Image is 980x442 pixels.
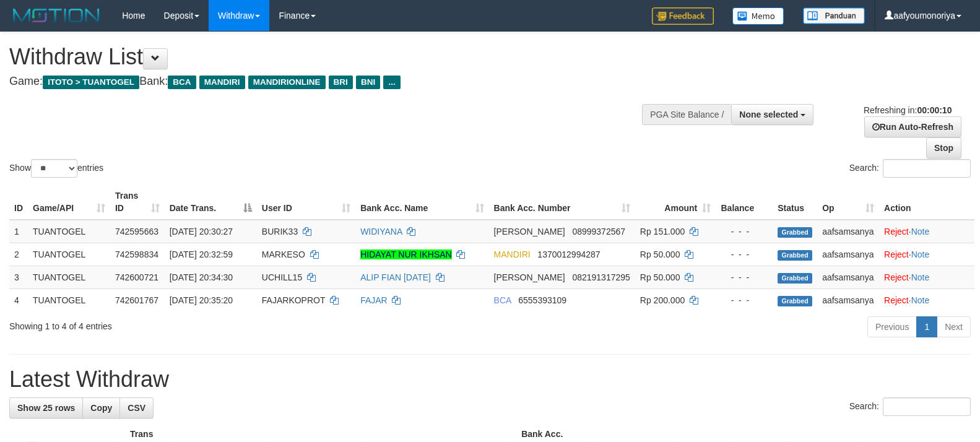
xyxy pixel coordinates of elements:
a: Note [911,272,930,282]
span: ... [383,76,400,89]
span: MARKESO [262,249,305,259]
span: 742595663 [115,227,158,236]
th: Date Trans.: activate to sort column descending [165,184,257,220]
th: Action [879,184,974,220]
th: Bank Acc. Name: activate to sort column ascending [355,184,488,220]
label: Search: [849,159,971,178]
span: [DATE] 20:34:30 [170,272,233,282]
th: ID [9,184,28,220]
td: TUANTOGEL [28,243,110,266]
span: Rp 50.000 [640,249,680,259]
span: BURIK33 [262,227,298,236]
span: None selected [739,110,798,119]
a: Show 25 rows [9,397,83,418]
a: 1 [916,316,937,337]
span: Rp 151.000 [640,227,685,236]
span: [DATE] 20:30:27 [170,227,233,236]
span: Rp 200.000 [640,295,685,305]
a: Reject [884,295,909,305]
span: [PERSON_NAME] [494,272,565,282]
span: BCA [168,76,196,89]
td: · [879,266,974,288]
a: ALIP FIAN [DATE] [360,272,431,282]
a: HIDAYAT NUR IKHSAN [360,249,452,259]
a: Reject [884,249,909,259]
td: TUANTOGEL [28,266,110,288]
img: MOTION_logo.png [9,6,103,25]
span: 742600721 [115,272,158,282]
span: Grabbed [778,273,812,284]
div: - - - [721,248,768,261]
td: 3 [9,266,28,288]
a: Reject [884,227,909,236]
input: Search: [883,159,971,178]
strong: 00:00:10 [917,105,952,115]
div: PGA Site Balance / [642,104,731,125]
span: MANDIRI [199,76,245,89]
span: CSV [128,403,145,413]
span: Copy 1370012994287 to clipboard [537,249,600,259]
td: 2 [9,243,28,266]
span: Copy 6555393109 to clipboard [518,295,566,305]
td: aafsamsanya [817,288,879,311]
td: 4 [9,288,28,311]
span: ITOTO > TUANTOGEL [43,76,139,89]
span: BNI [356,76,380,89]
a: Note [911,249,930,259]
a: Run Auto-Refresh [864,116,961,137]
td: aafsamsanya [817,266,879,288]
span: Grabbed [778,250,812,261]
button: None selected [731,104,813,125]
div: - - - [721,271,768,284]
img: Feedback.jpg [652,7,714,25]
a: Copy [82,397,120,418]
a: WIDIYANA [360,227,402,236]
th: Bank Acc. Number: activate to sort column ascending [489,184,635,220]
a: Next [937,316,971,337]
span: Copy 082191317295 to clipboard [572,272,630,282]
td: · [879,220,974,243]
div: - - - [721,294,768,306]
span: [DATE] 20:35:20 [170,295,233,305]
a: Reject [884,272,909,282]
span: MANDIRIONLINE [248,76,326,89]
a: Note [911,295,930,305]
span: [PERSON_NAME] [494,227,565,236]
td: · [879,243,974,266]
span: Rp 50.000 [640,272,680,282]
span: FAJARKOPROT [262,295,325,305]
td: TUANTOGEL [28,288,110,311]
img: panduan.png [803,7,865,24]
span: Refreshing in: [864,105,952,115]
td: · [879,288,974,311]
div: - - - [721,225,768,238]
h1: Latest Withdraw [9,367,971,392]
label: Search: [849,397,971,416]
span: Copy [90,403,112,413]
span: [DATE] 20:32:59 [170,249,233,259]
span: Grabbed [778,296,812,306]
td: 1 [9,220,28,243]
a: CSV [119,397,154,418]
label: Show entries [9,159,103,178]
div: Showing 1 to 4 of 4 entries [9,315,399,332]
span: 742598834 [115,249,158,259]
th: Balance [716,184,773,220]
span: Copy 08999372567 to clipboard [572,227,625,236]
a: FAJAR [360,295,388,305]
th: Game/API: activate to sort column ascending [28,184,110,220]
th: Status [773,184,817,220]
select: Showentries [31,159,77,178]
a: Stop [926,137,961,158]
th: User ID: activate to sort column ascending [257,184,355,220]
span: UCHILL15 [262,272,302,282]
h4: Game: Bank: [9,76,641,88]
span: Grabbed [778,227,812,238]
span: BCA [494,295,511,305]
th: Op: activate to sort column ascending [817,184,879,220]
td: aafsamsanya [817,243,879,266]
input: Search: [883,397,971,416]
td: aafsamsanya [817,220,879,243]
span: 742601767 [115,295,158,305]
span: MANDIRI [494,249,531,259]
